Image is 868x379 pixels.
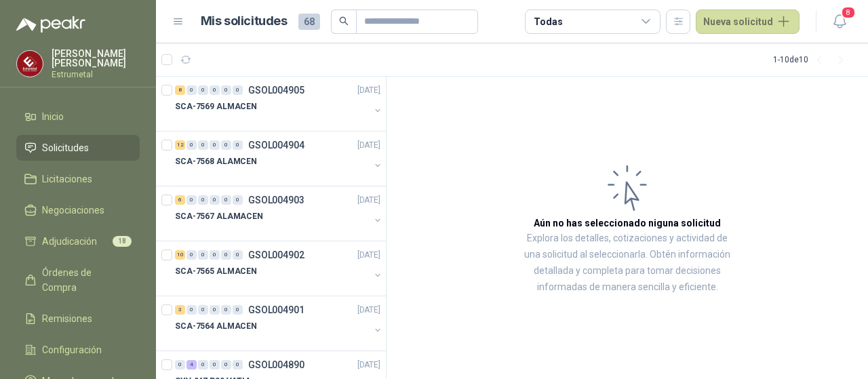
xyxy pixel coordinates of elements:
[16,16,85,33] img: Logo peakr
[248,250,304,260] p: GSOL004902
[210,140,220,150] div: 0
[175,155,257,168] p: SCA-7568 ALAMCEN
[175,210,263,223] p: SCA-7567 ALAMACEN
[186,360,197,370] div: 4
[175,265,257,278] p: SCA-7565 ALMACEN
[186,250,197,260] div: 0
[175,85,185,95] div: 8
[42,140,89,155] span: Solicitudes
[210,85,220,95] div: 0
[534,216,721,231] h3: Aún no has seleccionado niguna solicitud
[233,85,243,95] div: 0
[16,306,140,332] a: Remisiones
[233,140,243,150] div: 0
[16,197,140,223] a: Negociaciones
[248,140,304,150] p: GSOL004904
[175,137,383,180] a: 12 0 0 0 0 0 GSOL004904[DATE] SCA-7568 ALAMCEN
[186,85,197,95] div: 0
[827,9,852,34] button: 8
[248,360,304,370] p: GSOL004890
[248,85,304,95] p: GSOL004905
[175,82,383,125] a: 8 0 0 0 0 0 GSOL004905[DATE] SCA-7569 ALMACEN
[175,247,383,290] a: 10 0 0 0 0 0 GSOL004902[DATE] SCA-7565 ALMACEN
[198,250,208,260] div: 0
[696,9,800,34] button: Nueva solicitud
[357,304,380,317] p: [DATE]
[210,305,220,315] div: 0
[233,305,243,315] div: 0
[357,139,380,152] p: [DATE]
[357,249,380,262] p: [DATE]
[221,140,231,150] div: 0
[339,16,349,26] span: search
[175,195,185,205] div: 6
[357,194,380,207] p: [DATE]
[210,250,220,260] div: 0
[198,305,208,315] div: 0
[175,360,185,370] div: 0
[42,203,104,218] span: Negociaciones
[16,228,140,254] a: Adjudicación18
[175,320,257,333] p: SCA-7564 ALMACEN
[298,14,320,30] span: 68
[42,342,102,357] span: Configuración
[248,195,304,205] p: GSOL004903
[186,140,197,150] div: 0
[198,140,208,150] div: 0
[175,140,185,150] div: 12
[221,195,231,205] div: 0
[221,360,231,370] div: 0
[233,195,243,205] div: 0
[201,12,288,31] h1: Mis solicitudes
[198,195,208,205] div: 0
[210,360,220,370] div: 0
[42,234,97,249] span: Adjudicación
[198,360,208,370] div: 0
[773,49,852,71] div: 1 - 10 de 10
[233,250,243,260] div: 0
[42,265,127,295] span: Órdenes de Compra
[175,302,383,345] a: 3 0 0 0 0 0 GSOL004901[DATE] SCA-7564 ALMACEN
[357,359,380,372] p: [DATE]
[210,195,220,205] div: 0
[841,6,856,19] span: 8
[221,305,231,315] div: 0
[221,85,231,95] div: 0
[52,71,140,79] p: Estrumetal
[198,85,208,95] div: 0
[248,305,304,315] p: GSOL004901
[42,172,92,186] span: Licitaciones
[16,135,140,161] a: Solicitudes
[42,311,92,326] span: Remisiones
[175,100,257,113] p: SCA-7569 ALMACEN
[16,104,140,129] a: Inicio
[221,250,231,260] div: 0
[175,305,185,315] div: 3
[186,305,197,315] div: 0
[16,337,140,363] a: Configuración
[16,166,140,192] a: Licitaciones
[17,51,43,77] img: Company Logo
[522,231,732,296] p: Explora los detalles, cotizaciones y actividad de una solicitud al seleccionarla. Obtén informaci...
[113,236,132,247] span: 18
[175,192,383,235] a: 6 0 0 0 0 0 GSOL004903[DATE] SCA-7567 ALAMACEN
[357,84,380,97] p: [DATE]
[534,14,562,29] div: Todas
[52,49,140,68] p: [PERSON_NAME] [PERSON_NAME]
[42,109,64,124] span: Inicio
[186,195,197,205] div: 0
[16,260,140,300] a: Órdenes de Compra
[233,360,243,370] div: 0
[175,250,185,260] div: 10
